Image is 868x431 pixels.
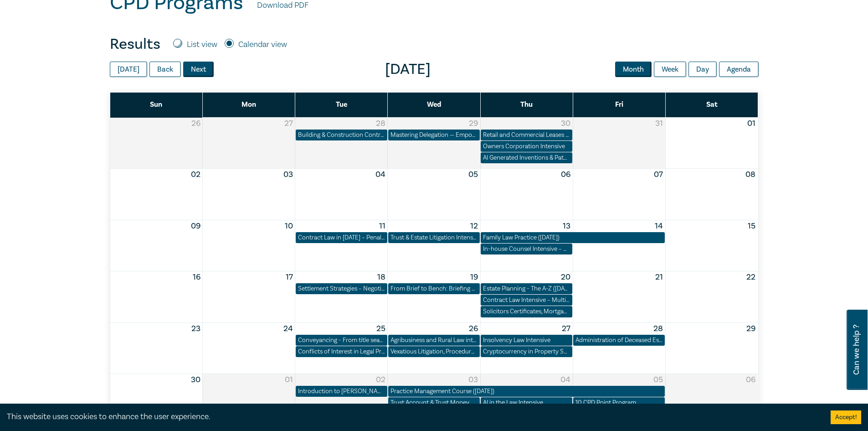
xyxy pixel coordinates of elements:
[688,62,717,77] button: Day
[285,220,293,232] button: 10
[286,271,293,283] button: 17
[563,220,570,232] button: 13
[375,169,385,181] button: 04
[191,169,200,181] button: 02
[831,410,861,424] button: Accept cookies
[746,374,755,386] button: 06
[241,100,256,109] span: Mon
[390,233,478,242] div: Trust & Estate Litigation Intensive
[561,169,570,181] button: 06
[191,220,200,232] button: 09
[483,153,570,162] div: AI Generated Inventions & Patents – Navigating Legal Uncertainty
[655,118,663,130] button: 31
[376,323,385,335] button: 25
[390,284,478,293] div: From Brief to Bench: Briefing Counsel for Success
[110,35,160,53] h4: Results
[746,271,755,283] button: 22
[483,307,570,316] div: Solicitors Certificates, Mortgages & Guarantees – Risky Business
[561,271,570,283] button: 20
[390,398,478,407] div: Trust Account & Trust Money Compliance Intensive
[483,142,570,151] div: Owners Corporation Intensive
[615,62,652,77] button: Month
[283,323,293,335] button: 24
[283,169,293,181] button: 03
[390,347,478,356] div: Vexatious Litigation, Procedural Abuse & Risk Management
[483,244,570,254] div: In-house Counsel Intensive – Mastering the In-house Role
[615,100,623,109] span: Fri
[483,130,570,140] div: Retail and Commercial Leases - A Practical Guide (October 2025)
[655,271,663,283] button: 21
[191,118,200,130] button: 26
[469,323,478,335] button: 26
[377,271,385,283] button: 18
[483,233,663,242] div: Family Law Practice (November 2025)
[560,374,570,386] button: 04
[214,60,602,78] span: [DATE]
[298,336,385,345] div: Conveyancing - From title search to settlement (November 2025)
[110,62,147,77] button: [DATE]
[298,347,385,356] div: Conflicts of Interest in Legal Practice – The General Store Dilemma
[745,169,755,181] button: 08
[653,374,663,386] button: 05
[562,323,570,335] button: 27
[654,169,663,181] button: 07
[483,398,570,407] div: AI in the Law Intensive
[746,323,755,335] button: 29
[7,411,817,423] div: This website uses cookies to enhance the user experience.
[520,100,533,109] span: Thu
[298,233,385,242] div: Contract Law in 2025 – Penalties, Unfair Terms & Unconscionable Conduct
[149,62,181,77] button: Back
[747,118,755,130] button: 01
[298,387,385,396] div: Introduction to Wills for Legal Support Staff (Dec 2025)
[852,315,861,384] span: Can we help ?
[483,296,570,305] div: Contract Law Intensive – Multi Party, Smart Contracts & Good Faith
[191,323,200,335] button: 23
[150,100,162,109] span: Sun
[483,336,570,345] div: Insolvency Law Intensive
[390,336,478,345] div: Agribusiness and Rural Law intensive
[653,323,663,335] button: 28
[470,220,478,232] button: 12
[468,374,478,386] button: 03
[285,374,293,386] button: 01
[238,39,287,51] label: Calendar view
[427,100,441,109] span: Wed
[470,271,478,283] button: 19
[719,62,759,77] button: Agenda
[298,130,385,140] div: Building & Construction Contracts – Contract Interpretation following Pafburn
[483,347,570,356] div: Cryptocurrency in Property Settlements – Navigating Hidden Assets & Cold Wallets
[748,220,755,232] button: 15
[336,100,347,109] span: Tue
[376,118,385,130] button: 28
[483,284,570,293] div: Estate Planning - The A-Z (Nov 2025)
[655,220,663,232] button: 14
[468,169,478,181] button: 05
[284,118,293,130] button: 27
[183,62,214,77] button: Next
[110,92,759,425] div: Month View
[706,100,718,109] span: Sat
[390,130,478,140] div: Mastering Delegation — Empowering Junior Lawyers for Success
[390,387,663,396] div: Practice Management Course (December 2025)
[193,271,200,283] button: 16
[469,118,478,130] button: 29
[561,118,570,130] button: 30
[575,398,663,407] div: 10 CPD Point Program
[191,374,200,386] button: 30
[298,284,385,293] div: Settlement Strategies – Negotiating and Advising on Offers of Settlement
[575,336,663,345] div: Administration of Deceased Estates (Nov 2025)
[654,62,686,77] button: Week
[187,39,217,51] label: List view
[379,220,385,232] button: 11
[376,374,385,386] button: 02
